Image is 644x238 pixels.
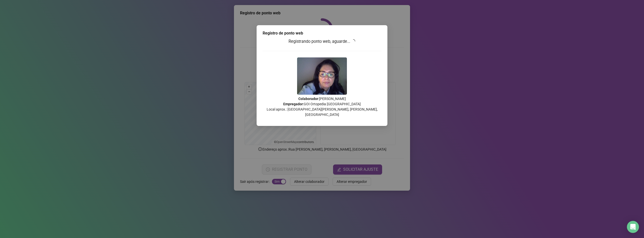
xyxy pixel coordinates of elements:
span: loading [351,39,355,43]
img: 9k= [297,57,347,95]
p: : [PERSON_NAME] : GOI Ortopedia [GEOGRAPHIC_DATA] Local aprox.: [GEOGRAPHIC_DATA][PERSON_NAME], [... [263,96,381,117]
strong: Colaborador [298,97,318,101]
div: Open Intercom Messenger [627,221,639,233]
strong: Empregador [283,102,303,106]
h3: Registrando ponto web, aguarde... [263,38,381,45]
div: Registro de ponto web [263,30,381,36]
